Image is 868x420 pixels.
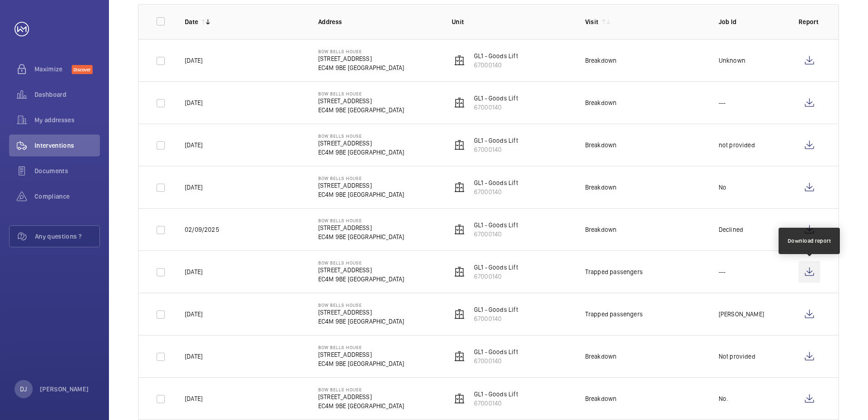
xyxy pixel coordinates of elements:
p: 67000140 [474,314,518,323]
p: No [719,183,726,192]
p: 67000140 [474,60,518,70]
p: GL1 - Goods Lift [474,390,518,399]
span: Documents [35,166,100,175]
p: [DATE] [185,56,202,65]
img: elevator.svg [454,266,465,277]
p: [STREET_ADDRESS] [318,308,404,317]
p: No. [719,394,728,403]
p: GL1 - Goods Lift [474,178,518,187]
div: Breakdown [585,140,617,150]
img: elevator.svg [454,351,465,362]
p: Unit [452,17,571,26]
p: [STREET_ADDRESS] [318,223,404,232]
p: [DATE] [185,140,202,150]
p: 67000140 [474,103,518,112]
div: Trapped passengers [585,310,643,319]
p: [STREET_ADDRESS] [318,265,404,275]
img: elevator.svg [454,309,465,320]
p: [DATE] [185,98,202,107]
p: [STREET_ADDRESS] [318,181,404,190]
p: Not provided [719,352,755,361]
p: GL1 - Goods Lift [474,51,518,60]
p: EC4M 9BE [GEOGRAPHIC_DATA] [318,190,404,199]
div: Breakdown [585,56,617,65]
p: EC4M 9BE [GEOGRAPHIC_DATA] [318,105,404,115]
img: elevator.svg [454,140,465,150]
img: elevator.svg [454,55,465,66]
p: 02/09/2025 [185,225,219,234]
div: Breakdown [585,98,617,107]
p: EC4M 9BE [GEOGRAPHIC_DATA] [318,232,404,241]
p: [DATE] [185,183,202,192]
p: GL1 - Goods Lift [474,305,518,314]
span: Maximize [35,65,72,74]
p: GL1 - Goods Lift [474,263,518,272]
span: Interventions [35,141,100,150]
p: [DATE] [185,394,202,403]
div: Breakdown [585,352,617,361]
img: elevator.svg [454,182,465,193]
p: [STREET_ADDRESS] [318,54,404,63]
img: elevator.svg [454,97,465,108]
span: Dashboard [35,90,100,99]
span: Discover [72,65,93,74]
p: EC4M 9BE [GEOGRAPHIC_DATA] [318,359,404,368]
p: Unknown [719,56,745,65]
img: elevator.svg [454,393,465,404]
p: 67000140 [474,187,518,196]
p: [DATE] [185,352,202,361]
p: Job Id [719,17,784,26]
p: Bow Bells House [318,49,404,54]
span: Any questions ? [35,232,99,241]
p: Address [318,17,437,26]
span: My addresses [35,115,100,125]
div: Breakdown [585,394,617,403]
p: [DATE] [185,267,202,276]
p: EC4M 9BE [GEOGRAPHIC_DATA] [318,275,404,284]
p: Bow Bells House [318,260,404,265]
p: 67000140 [474,356,518,365]
p: [STREET_ADDRESS] [318,392,404,401]
p: Date [185,17,198,26]
p: EC4M 9BE [GEOGRAPHIC_DATA] [318,317,404,326]
p: Bow Bells House [318,133,404,139]
img: elevator.svg [454,224,465,235]
p: not provided [719,140,755,150]
p: GL1 - Goods Lift [474,220,518,230]
div: Trapped passengers [585,267,643,276]
p: [PERSON_NAME] [40,385,89,394]
p: 67000140 [474,230,518,239]
p: Declined [719,225,743,234]
p: EC4M 9BE [GEOGRAPHIC_DATA] [318,401,404,410]
p: --- [719,267,726,276]
p: GL1 - Goods Lift [474,136,518,145]
p: Bow Bells House [318,175,404,181]
p: [DATE] [185,310,202,319]
p: Bow Bells House [318,91,404,96]
div: Download report [788,237,831,245]
p: EC4M 9BE [GEOGRAPHIC_DATA] [318,148,404,157]
p: GL1 - Goods Lift [474,347,518,356]
p: GL1 - Goods Lift [474,94,518,103]
p: Bow Bells House [318,302,404,308]
p: EC4M 9BE [GEOGRAPHIC_DATA] [318,63,404,72]
div: Breakdown [585,225,617,234]
p: Report [799,17,820,26]
p: Bow Bells House [318,218,404,223]
p: [PERSON_NAME] [719,310,764,319]
p: [STREET_ADDRESS] [318,96,404,105]
div: Breakdown [585,183,617,192]
p: 67000140 [474,145,518,154]
p: [STREET_ADDRESS] [318,350,404,359]
p: Bow Bells House [318,345,404,350]
p: Visit [585,17,599,26]
p: DJ [20,385,27,394]
p: 67000140 [474,272,518,281]
p: 67000140 [474,399,518,408]
p: --- [719,98,726,107]
span: Compliance [35,192,100,201]
p: Bow Bells House [318,387,404,392]
p: [STREET_ADDRESS] [318,139,404,148]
